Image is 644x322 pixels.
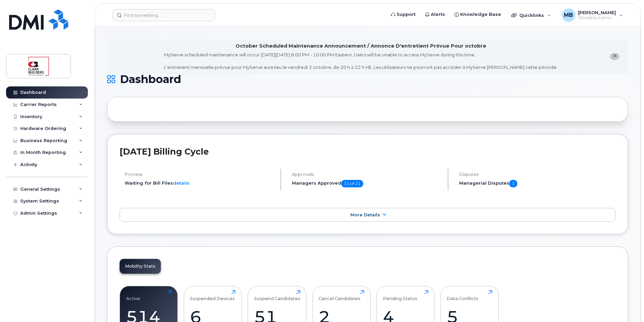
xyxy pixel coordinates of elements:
[236,43,486,50] div: October Scheduled Maintenance Announcement / Annonce D'entretient Prévue Pour octobre
[292,180,442,187] h5: Managers Approved
[125,172,275,177] h4: Process
[350,212,380,217] span: More Details
[173,180,190,186] a: details
[509,180,517,187] span: 1
[126,290,140,301] div: Active
[341,180,363,187] span: 11 of 21
[120,74,181,84] span: Dashboard
[459,172,616,177] h4: Disputes
[190,290,235,301] div: Suspended Devices
[125,180,275,186] li: Waiting for Bill Files
[120,146,616,157] h2: [DATE] Billing Cycle
[319,290,361,301] div: Cancel Candidates
[459,180,616,187] h5: Managerial Disputes
[254,290,300,301] div: Suspend Candidates
[292,172,442,177] h4: Approvals
[615,293,639,317] iframe: Messenger Launcher
[383,290,417,301] div: Pending Status
[164,52,558,71] div: MyServe scheduled maintenance will occur [DATE][DATE] 8:00 PM - 10:00 PM Eastern. Users will be u...
[610,53,619,60] button: close notification
[447,290,478,301] div: Data Conflicts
